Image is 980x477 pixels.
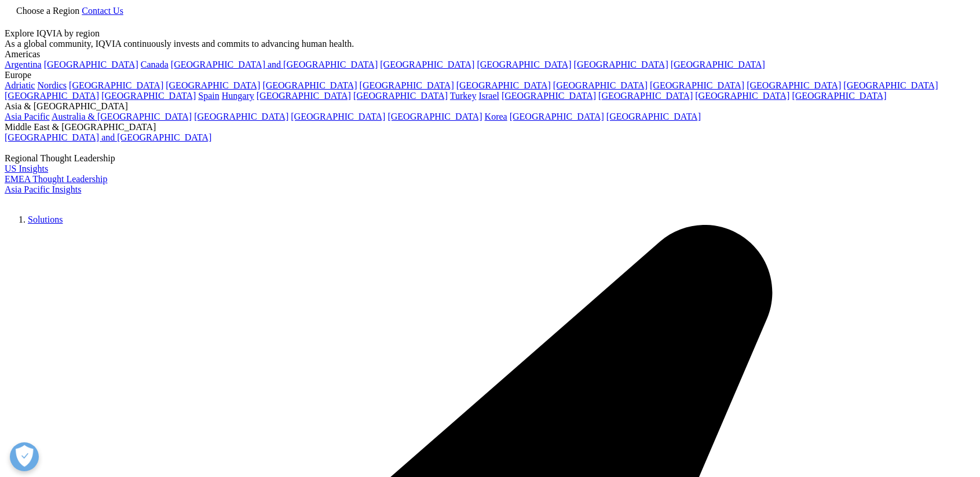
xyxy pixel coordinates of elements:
div: Explore IQVIA by region [5,28,975,39]
a: [GEOGRAPHIC_DATA] [598,91,693,101]
a: Solutions [28,215,63,224]
a: [GEOGRAPHIC_DATA] [380,60,474,69]
a: Canada [141,60,169,69]
a: [GEOGRAPHIC_DATA] and [GEOGRAPHIC_DATA] [171,60,378,69]
a: Adriatic [5,80,35,90]
a: US Insights [5,164,48,173]
a: [GEOGRAPHIC_DATA] [257,91,351,101]
a: [GEOGRAPHIC_DATA] [456,80,551,90]
div: Middle East & [GEOGRAPHIC_DATA] [5,122,975,132]
a: [GEOGRAPHIC_DATA] [69,80,163,90]
a: [GEOGRAPHIC_DATA] [843,80,938,90]
a: [GEOGRAPHIC_DATA] [671,60,765,69]
a: Nordics [37,80,67,90]
a: [GEOGRAPHIC_DATA] [360,80,454,90]
a: [GEOGRAPHIC_DATA] [101,91,196,101]
div: Europe [5,70,975,80]
a: [GEOGRAPHIC_DATA] [262,80,357,90]
a: Turkey [450,91,477,101]
a: Hungary [222,91,254,101]
div: Regional Thought Leadership [5,153,975,164]
a: EMEA Thought Leadership [5,174,107,184]
a: [GEOGRAPHIC_DATA] [477,60,571,69]
a: [GEOGRAPHIC_DATA] [553,80,648,90]
a: Asia Pacific Insights [5,184,81,194]
a: [GEOGRAPHIC_DATA] [5,91,99,101]
a: [GEOGRAPHIC_DATA] [574,60,668,69]
a: [GEOGRAPHIC_DATA] [291,112,385,121]
a: [GEOGRAPHIC_DATA] [606,112,701,121]
a: [GEOGRAPHIC_DATA] [650,80,744,90]
a: [GEOGRAPHIC_DATA] [387,112,482,121]
a: [GEOGRAPHIC_DATA] [510,112,604,121]
span: Choose a Region [16,6,79,16]
div: Asia & [GEOGRAPHIC_DATA] [5,101,975,112]
a: Spain [198,91,219,101]
div: Americas [5,49,975,60]
a: [GEOGRAPHIC_DATA] [502,91,596,101]
a: [GEOGRAPHIC_DATA] [194,112,288,121]
a: [GEOGRAPHIC_DATA] and [GEOGRAPHIC_DATA] [5,132,211,142]
button: Open Preferences [10,442,39,471]
a: [GEOGRAPHIC_DATA] [44,60,138,69]
a: Argentina [5,60,42,69]
a: Australia & [GEOGRAPHIC_DATA] [52,112,192,121]
a: [GEOGRAPHIC_DATA] [792,91,886,101]
a: [GEOGRAPHIC_DATA] [747,80,841,90]
a: Contact Us [82,6,123,16]
a: Korea [485,112,507,121]
div: As a global community, IQVIA continuously invests and commits to advancing human health. [5,39,975,49]
a: Israel [478,91,499,101]
a: Asia Pacific [5,112,50,121]
a: [GEOGRAPHIC_DATA] [166,80,260,90]
a: [GEOGRAPHIC_DATA] [353,91,448,101]
a: [GEOGRAPHIC_DATA] [695,91,789,101]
